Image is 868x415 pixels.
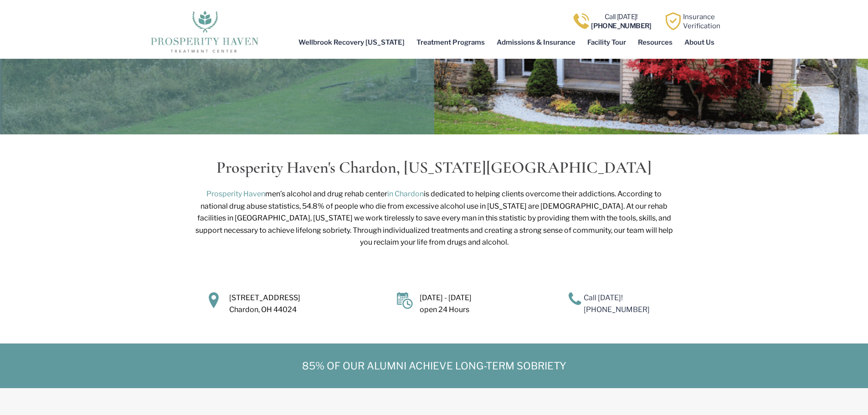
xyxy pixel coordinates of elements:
a: InsuranceVerification [683,13,720,30]
a: Call [DATE]![PHONE_NUMBER] [584,293,650,314]
a: [STREET_ADDRESS]Chardon, OH 44024 [229,293,300,314]
img: A blue telephone icon [568,292,581,305]
img: Learn how Prosperity Haven, a verified substance abuse center can help you overcome your addiction [664,12,682,30]
a: About Us [678,32,720,53]
img: The logo for Prosperity Haven Addiction Recovery Center. [148,8,261,54]
b: [PHONE_NUMBER] [591,22,652,30]
a: Wellbrook Recovery [US_STATE] [293,32,411,53]
h2: Prosperity Haven's Chardon, [US_STATE][GEOGRAPHIC_DATA] [172,157,696,179]
a: in Chardon [387,190,424,198]
span: men’s alcohol and drug rehab center is dedicated to helping clients overcome their addictions. Ac... [195,190,673,246]
img: Calendar icon [397,292,413,309]
img: Location Icon [209,292,219,308]
a: Resources [632,32,678,53]
a: Admissions & Insurance [491,32,581,53]
a: Prosperity Haven [206,190,265,198]
a: Call [DATE]![PHONE_NUMBER] [591,13,652,30]
img: Call one of Prosperity Haven's dedicated counselors today so we can help you overcome addiction [572,12,590,30]
p: [DATE] - [DATE] open 24 Hours [420,292,559,316]
a: Treatment Programs [411,32,491,53]
a: Facility Tour [581,32,632,53]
